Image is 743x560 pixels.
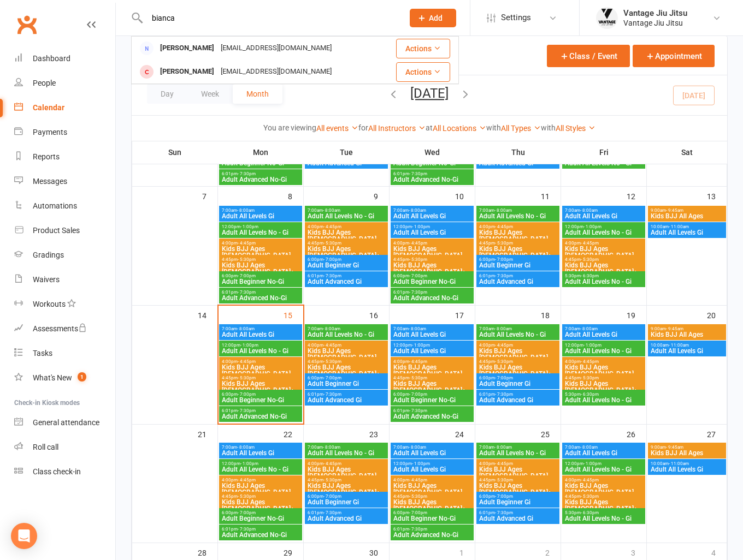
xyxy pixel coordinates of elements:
[479,241,557,246] span: 4:45pm
[556,124,595,133] a: All Styles
[323,392,341,397] span: - 7:30pm
[479,445,557,450] span: 7:00am
[14,341,115,366] a: Tasks
[33,177,67,186] div: Messages
[409,445,426,450] span: - 8:00am
[307,445,386,450] span: 7:00am
[564,326,643,331] span: 7:00am
[393,257,471,262] span: 4:45pm
[393,397,471,403] span: Adult Beginner No-Gi
[307,326,386,331] span: 7:00am
[393,348,471,354] span: Adult All Levels Gi
[409,208,426,213] span: - 8:00am
[144,10,396,26] input: Search...
[495,359,513,364] span: - 5:30pm
[393,241,471,246] span: 4:00pm
[494,208,512,213] span: - 8:00am
[479,262,557,269] span: Adult Beginner Gi
[393,392,471,397] span: 6:00pm
[647,141,727,164] th: Sat
[396,62,450,82] button: Actions
[564,160,643,166] span: Adult All Levels No - Gi
[14,169,115,194] a: Messages
[596,7,618,29] img: thumb_image1666673915.png
[237,208,255,213] span: - 8:00am
[564,364,643,377] span: Kids BJJ Ages [DEMOGRAPHIC_DATA]
[369,306,389,324] div: 16
[238,257,256,262] span: - 5:30pm
[564,376,643,380] span: 4:45pm
[221,380,300,394] span: Kids BJJ Ages [DEMOGRAPHIC_DATA]+
[14,243,115,267] a: Gradings
[323,208,340,213] span: - 8:00am
[393,176,471,183] span: Adult Advanced No-Gi
[650,445,724,450] span: 9:00am
[479,213,557,219] span: Adult All Levels No - Gi
[623,18,687,28] div: Vantage Jiu Jitsu
[479,392,557,397] span: 6:01pm
[393,343,471,348] span: 12:00pm
[238,408,256,413] span: - 7:30pm
[14,435,115,460] a: Roll call
[221,295,300,301] span: Adult Advanced No-Gi
[393,413,471,420] span: Adult Advanced No-Gi
[564,278,643,285] span: Adult All Levels No - Gi
[238,290,256,295] span: - 7:30pm
[393,229,471,236] span: Adult All Levels Gi
[707,425,727,443] div: 27
[221,408,300,413] span: 6:01pm
[650,343,724,348] span: 10:00am
[564,246,643,259] span: Kids BJJ Ages [DEMOGRAPHIC_DATA]
[238,273,256,278] span: - 7:00pm
[409,376,427,380] span: - 5:30pm
[581,392,599,397] span: - 6:30pm
[666,326,683,331] span: - 9:45am
[33,54,70,63] div: Dashboard
[157,40,217,56] div: [PERSON_NAME]
[393,224,471,229] span: 12:00pm
[221,176,300,183] span: Adult Advanced No-Gi
[14,145,115,169] a: Reports
[564,213,643,219] span: Adult All Levels Gi
[669,224,689,229] span: - 11:00am
[238,376,256,380] span: - 5:30pm
[494,326,512,331] span: - 8:00am
[393,295,471,301] span: Adult Advanced No-Gi
[494,445,512,450] span: - 8:00am
[14,267,115,292] a: Waivers
[541,123,556,132] strong: with
[455,425,475,443] div: 24
[669,343,689,348] span: - 11:00am
[409,359,427,364] span: - 4:45pm
[240,343,258,348] span: - 1:00pm
[240,224,258,229] span: - 1:00pm
[368,124,426,133] a: All Instructors
[479,343,557,348] span: 4:00pm
[147,84,187,104] button: Day
[564,229,643,236] span: Adult All Levels No - Gi
[33,128,67,136] div: Payments
[650,326,724,331] span: 9:00am
[307,246,386,259] span: Kids BJJ Ages [DEMOGRAPHIC_DATA]+
[581,273,599,278] span: - 6:30pm
[323,224,341,229] span: - 4:45pm
[221,348,300,354] span: Adult All Levels No - Gi
[564,208,643,213] span: 7:00am
[412,343,430,348] span: - 1:00pm
[429,14,443,22] span: Add
[14,96,115,120] a: Calendar
[393,331,471,338] span: Adult All Levels Gi
[561,141,647,164] th: Fri
[564,241,643,246] span: 4:00pm
[409,392,427,397] span: - 7:00pm
[580,208,598,213] span: - 8:00am
[564,450,643,456] span: Adult All Levels Gi
[479,380,557,387] span: Adult Beginner Gi
[221,397,300,403] span: Adult Beginner No-Gi
[240,461,258,466] span: - 1:00pm
[221,392,300,397] span: 6:00pm
[580,445,598,450] span: - 8:00am
[33,300,66,308] div: Workouts
[495,273,513,278] span: - 7:30pm
[221,257,300,262] span: 4:45pm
